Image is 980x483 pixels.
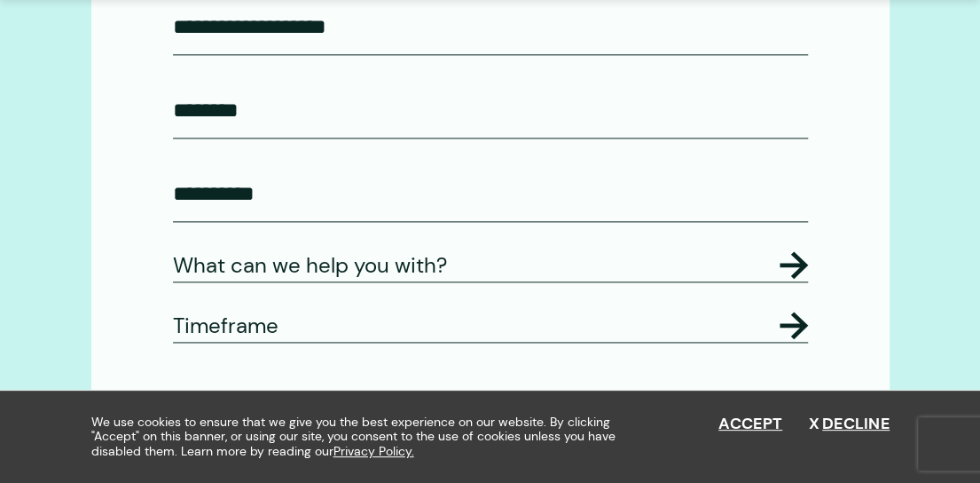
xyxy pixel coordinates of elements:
legend: Timeframe [173,310,808,342]
button: Decline [809,415,890,434]
legend: What can we help you with? [173,249,808,281]
span: We use cookies to ensure that we give you the best experience on our website. By clicking "Accept... [91,415,634,459]
button: Accept [718,415,782,434]
a: Privacy Policy. [333,444,414,459]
